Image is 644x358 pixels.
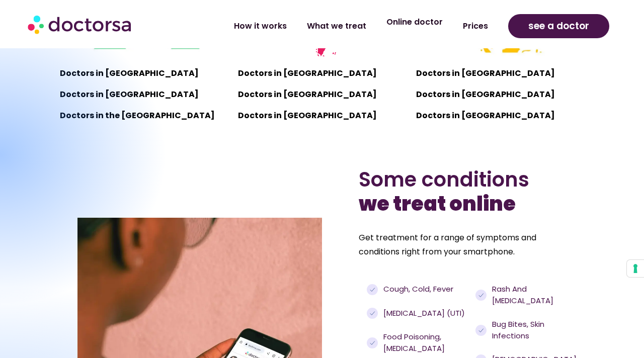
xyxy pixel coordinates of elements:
span: Bug bites, skin infections [490,319,565,341]
p: Doctors in [GEOGRAPHIC_DATA] [238,66,406,80]
p: Doctors in [GEOGRAPHIC_DATA] [416,109,584,123]
span: [MEDICAL_DATA] (UTI) [381,308,465,319]
p: Doctors in [GEOGRAPHIC_DATA] [416,87,584,102]
span: Food poisoning, [MEDICAL_DATA] [381,331,470,354]
p: Doctors in [GEOGRAPHIC_DATA] [238,87,406,102]
b: we treat online [359,190,516,218]
span: see a doctor [528,18,589,34]
a: [MEDICAL_DATA] (UTI) [367,308,470,319]
span: Cough, cold, fever [381,284,453,295]
nav: Menu [173,15,498,38]
a: Food poisoning, [MEDICAL_DATA] [367,331,470,354]
a: Rash and [MEDICAL_DATA] [475,284,564,306]
a: What we treat [297,15,376,38]
a: Prices [453,15,498,38]
a: Online doctor [376,11,453,34]
p: Get treatment for a range of symptoms and conditions right from your smartphone. [359,231,567,259]
p: Doctors in [GEOGRAPHIC_DATA] [238,109,406,123]
button: Your consent preferences for tracking technologies [627,260,644,277]
a: Cough, cold, fever [367,284,470,295]
a: How it works [224,15,297,38]
a: Bug bites, skin infections [475,319,564,341]
h2: Some conditions [359,167,567,216]
span: Rash and [MEDICAL_DATA] [490,284,565,306]
p: Doctors in [GEOGRAPHIC_DATA] [416,66,584,80]
a: see a doctor [508,14,609,38]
